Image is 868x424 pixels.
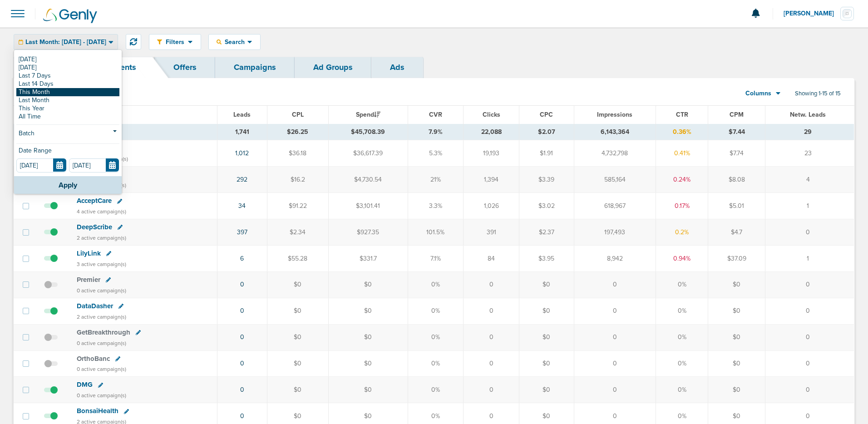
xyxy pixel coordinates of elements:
[16,128,119,140] a: Batch
[656,140,708,167] td: 0.41%
[784,10,840,17] span: [PERSON_NAME]
[408,271,464,298] td: 0%
[240,255,244,262] a: 6
[656,298,708,324] td: 0%
[295,57,371,78] a: Ad Groups
[464,219,519,246] td: 391
[25,39,106,45] span: Last Month: [DATE] - [DATE]
[408,219,464,246] td: 101.5%
[574,193,656,219] td: 618,967
[240,281,244,288] a: 0
[71,124,217,140] td: TOTALS (15)
[233,111,251,118] span: Leads
[77,302,113,310] span: DataDasher
[408,124,464,140] td: 7.9%
[77,261,126,267] small: 3 active campaign(s)
[574,298,656,324] td: 0
[708,193,765,219] td: $5.01
[464,298,519,324] td: 0
[790,111,826,118] span: Netw. Leads
[408,298,464,324] td: 0%
[77,380,93,389] span: DMG
[597,111,632,118] span: Impressions
[519,167,574,193] td: $3.39
[16,55,119,64] a: [DATE]
[267,124,328,140] td: $26.25
[267,377,328,403] td: $0
[162,38,188,46] span: Filters
[408,350,464,377] td: 0%
[77,276,100,284] span: Premier
[328,324,408,350] td: $0
[519,377,574,403] td: $0
[328,124,408,140] td: $45,708.39
[795,90,841,98] span: Showing 1-15 of 15
[656,245,708,271] td: 0.94%
[328,271,408,298] td: $0
[77,392,126,399] small: 0 active campaign(s)
[267,167,328,193] td: $16.2
[574,324,656,350] td: 0
[77,235,126,241] small: 2 active campaign(s)
[267,140,328,167] td: $36.18
[519,140,574,167] td: $1.91
[237,228,247,236] a: 397
[267,298,328,324] td: $0
[77,407,118,415] span: BonsaiHealth
[408,140,464,167] td: 5.3%
[464,324,519,350] td: 0
[519,298,574,324] td: $0
[328,193,408,219] td: $3,101.41
[16,104,119,113] a: This Year
[77,328,130,336] span: GetBreakthrough
[328,167,408,193] td: $4,730.54
[215,57,295,78] a: Campaigns
[708,350,765,377] td: $0
[240,412,244,420] a: 0
[155,57,215,78] a: Offers
[16,72,119,80] a: Last 7 Days
[14,57,92,78] a: Dashboard
[730,111,744,118] span: CPM
[16,113,119,121] a: All Time
[574,377,656,403] td: 0
[656,193,708,219] td: 0.17%
[519,350,574,377] td: $0
[16,64,119,72] a: [DATE]
[519,124,574,140] td: $2.07
[464,140,519,167] td: 19,193
[656,219,708,246] td: 0.2%
[292,111,304,118] span: CPL
[708,271,765,298] td: $0
[708,324,765,350] td: $0
[238,202,246,210] a: 34
[574,140,656,167] td: 4,732,798
[328,298,408,324] td: $0
[765,271,854,298] td: 0
[574,167,656,193] td: 585,164
[16,148,119,158] div: Date Range
[656,271,708,298] td: 0%
[77,340,126,346] small: 0 active campaign(s)
[765,193,854,219] td: 1
[708,245,765,271] td: $37.09
[708,140,765,167] td: $7.74
[765,167,854,193] td: 4
[77,208,126,215] small: 4 active campaign(s)
[77,366,126,372] small: 0 active campaign(s)
[519,193,574,219] td: $3.02
[77,223,112,231] span: DeepScribe
[574,350,656,377] td: 0
[267,219,328,246] td: $2.34
[77,355,110,363] span: OrthoBanc
[708,219,765,246] td: $4.7
[765,377,854,403] td: 0
[574,271,656,298] td: 0
[745,89,771,98] span: Columns
[765,140,854,167] td: 23
[464,124,519,140] td: 22,088
[464,271,519,298] td: 0
[43,9,97,23] img: Genly
[540,111,553,118] span: CPC
[240,360,244,367] a: 0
